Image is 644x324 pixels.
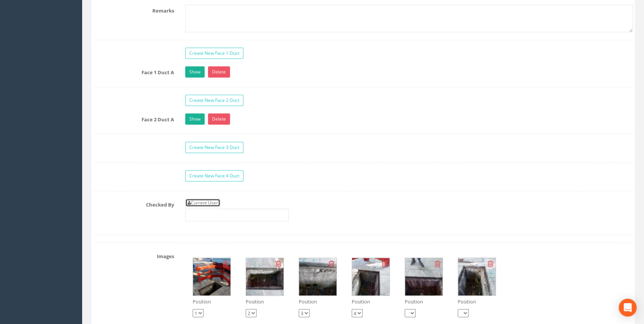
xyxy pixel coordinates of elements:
p: Position [405,298,443,305]
a: Current User [185,198,220,207]
label: Remarks [88,4,180,14]
img: 4fef4129-1d2e-352c-70fb-6a3804e73680_0df9610d-4c83-8686-a44b-88490879242b_thumb.jpg [405,258,442,295]
div: Open Intercom Messenger [619,299,637,317]
a: Create New Face 3 Duct [185,142,243,153]
label: Checked By [88,198,180,208]
label: Images [88,250,180,260]
a: Create New Face 4 Duct [185,170,243,181]
p: Position [352,298,390,305]
p: Position [193,298,231,305]
a: Show [185,66,205,77]
a: Delete [208,66,230,77]
a: Create New Face 2 Duct [185,95,243,106]
img: 4fef4129-1d2e-352c-70fb-6a3804e73680_a2da5eb3-5af8-e338-0c2d-1026f9e22767_thumb.jpg [246,258,283,295]
img: 4fef4129-1d2e-352c-70fb-6a3804e73680_14e174e8-80de-7b93-3aa4-40f9a30deff2_thumb.jpg [299,258,336,295]
label: Face 2 Duct A [88,113,180,123]
img: 4fef4129-1d2e-352c-70fb-6a3804e73680_59a990e4-6718-e1c9-dc64-0e6d22928f57_thumb.jpg [193,258,230,295]
img: 4fef4129-1d2e-352c-70fb-6a3804e73680_27e3a039-e2ae-100a-89fc-ab1037b965f4_thumb.jpg [458,258,495,295]
p: Position [299,298,337,305]
a: Show [185,113,205,124]
a: Delete [208,113,230,124]
p: Position [458,298,496,305]
img: 4fef4129-1d2e-352c-70fb-6a3804e73680_61060d1b-a683-0a09-8e3f-130dc6d0e8ab_thumb.jpg [352,258,389,295]
p: Position [246,298,284,305]
a: Create New Face 1 Duct [185,47,243,59]
label: Face 1 Duct A [88,66,180,76]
